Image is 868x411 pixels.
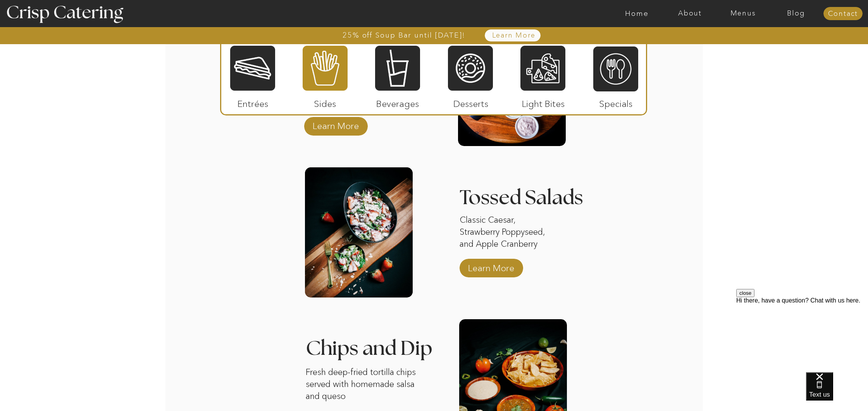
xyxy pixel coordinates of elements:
[806,372,868,411] iframe: podium webchat widget bubble
[823,10,863,18] a: Contact
[299,91,351,113] p: Sides
[306,339,439,348] h3: Chips and Dip
[465,255,517,277] a: Learn More
[517,91,569,113] p: Light Bites
[736,289,868,382] iframe: podium webchat widget prompt
[663,10,716,17] a: About
[310,113,362,135] a: Learn More
[372,91,423,113] p: Beverages
[315,31,493,39] a: 25% off Soup Bar until [DATE]!
[227,91,279,113] p: Entrées
[306,366,419,404] p: Fresh deep-fried tortilla chips served with homemade salsa and queso
[770,10,823,17] a: Blog
[460,188,592,207] h3: Tossed Salads
[716,10,770,17] a: Menus
[445,91,496,113] p: Desserts
[610,10,663,17] a: Home
[460,214,556,251] p: Classic Caesar, Strawberry Poppyseed, and Apple Cranberry
[474,32,553,40] a: Learn More
[590,91,641,113] p: Specials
